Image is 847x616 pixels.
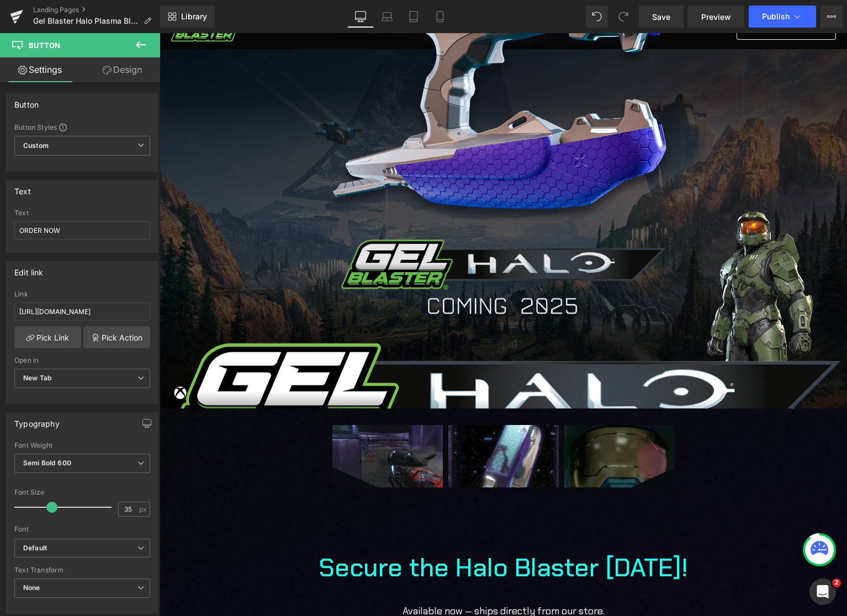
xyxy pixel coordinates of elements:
[762,12,790,21] span: Publish
[14,262,44,277] div: Edit link
[33,17,139,25] span: Gel Blaster Halo Plasma Blaster
[14,488,150,496] div: Font Size
[14,326,81,348] a: Pick Link
[809,578,836,605] iframe: Intercom live chat
[14,525,150,533] div: Font
[14,123,150,131] div: Button Styles
[832,578,841,587] span: 2
[29,41,60,50] span: Button
[374,6,400,28] a: Laptop
[14,302,150,321] input: https://your-shop.myshopify.com
[23,459,71,467] b: Semi Bold 600
[33,6,160,14] a: Landing Pages
[586,6,608,28] button: Undo
[14,442,150,449] div: Font Weight
[83,326,150,348] a: Pick Action
[427,6,453,28] a: Mobile
[14,94,39,109] div: Button
[14,357,150,364] div: Open in
[612,6,634,28] button: Redo
[23,544,47,553] i: Default
[820,6,843,28] button: More
[160,6,215,28] a: New Library
[131,516,557,554] h1: Secure the Halo Blaster [DATE]!
[14,413,60,428] div: Typography
[181,12,207,22] span: Library
[14,180,31,196] div: Text
[400,6,427,28] a: Tablet
[139,506,149,513] span: px
[14,566,150,574] div: Text Transform
[347,6,374,28] a: Desktop
[23,374,52,382] b: New Tab
[14,209,150,217] div: Text
[701,11,731,23] span: Preview
[23,141,49,151] b: Custom
[76,570,612,586] p: Available now — ships directly from our store.
[749,6,816,28] button: Publish
[14,290,150,298] div: Link
[652,11,670,23] span: Save
[82,57,162,82] a: Design
[688,6,744,28] a: Preview
[23,583,40,592] b: None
